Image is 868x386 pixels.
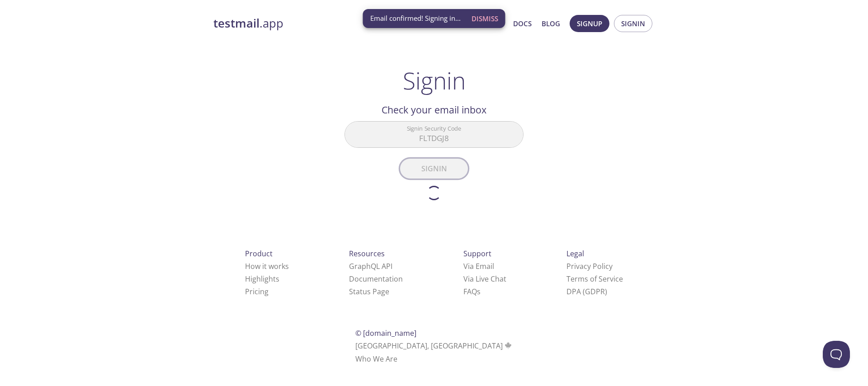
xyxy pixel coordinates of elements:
a: How it works [245,261,289,271]
span: Signin [621,18,645,29]
span: Signup [577,18,602,29]
h1: Signin [403,67,466,94]
span: Product [245,249,273,259]
h2: Check your email inbox [344,102,524,118]
a: Pricing [245,287,269,297]
button: Signin [614,15,652,32]
a: Who We Are [355,354,397,364]
a: Docs [513,18,532,29]
button: Signup [570,15,609,32]
button: Dismiss [468,10,502,27]
span: [GEOGRAPHIC_DATA], [GEOGRAPHIC_DATA] [355,341,513,351]
span: s [477,287,481,297]
a: Blog [542,18,560,29]
iframe: Help Scout Beacon - Open [823,341,850,368]
a: Privacy Policy [566,261,613,271]
a: testmail.app [213,16,426,31]
span: Email confirmed! Signing in... [370,14,461,23]
a: Terms of Service [566,274,623,284]
a: GraphQL API [349,261,392,271]
span: Resources [349,249,385,259]
span: Legal [566,249,584,259]
a: Highlights [245,274,279,284]
span: Dismiss [472,13,498,24]
a: Via Email [463,261,494,271]
a: Via Live Chat [463,274,506,284]
span: © [DOMAIN_NAME] [355,328,416,338]
a: DPA (GDPR) [566,287,607,297]
strong: testmail [213,15,259,31]
a: Status Page [349,287,389,297]
a: Documentation [349,274,403,284]
a: FAQ [463,287,481,297]
span: Support [463,249,491,259]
